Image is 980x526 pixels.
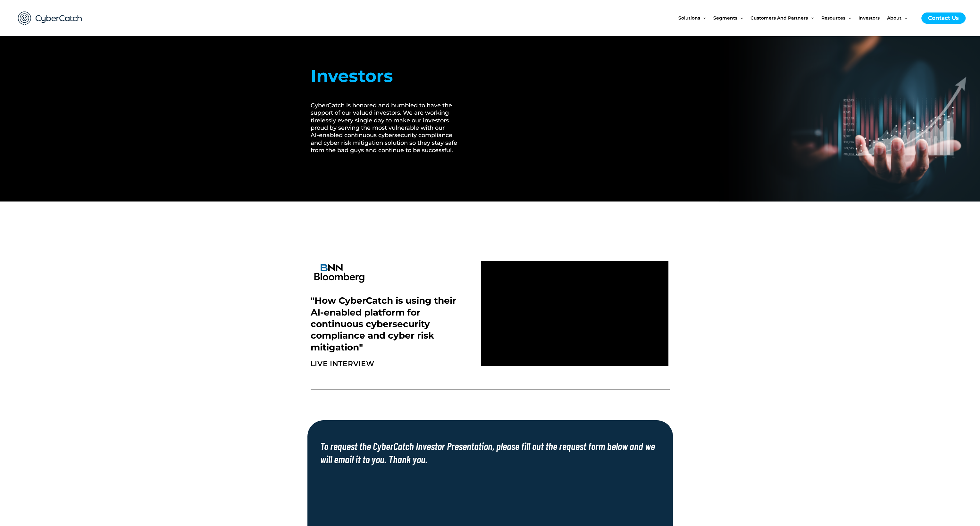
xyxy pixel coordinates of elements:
[901,4,907,31] span: Menu Toggle
[713,4,737,31] span: Segments
[678,4,700,31] span: Solutions
[678,4,915,31] nav: Site Navigation: New Main Menu
[700,4,706,31] span: Menu Toggle
[750,4,808,31] span: Customers and Partners
[481,261,668,366] iframe: vimeo Video Player
[311,295,472,353] h2: "How CyberCatch is using their AI-enabled platform for continuous cybersecurity compliance and cy...
[737,4,743,31] span: Menu Toggle
[859,4,887,31] a: Investors
[311,102,465,154] h2: CyberCatch is honored and humbled to have the support of our valued investors. We are working tir...
[12,5,88,31] img: CyberCatch
[821,4,845,31] span: Resources
[859,4,880,31] span: Investors
[808,4,814,31] span: Menu Toggle
[311,63,465,89] h1: Investors
[311,359,475,369] h2: LIVE INTERVIEW
[921,12,966,24] a: Contact Us
[845,4,851,31] span: Menu Toggle
[887,4,901,31] span: About
[320,440,660,466] h2: To request the CyberCatch Investor Presentation, please fill out the request form below and we wi...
